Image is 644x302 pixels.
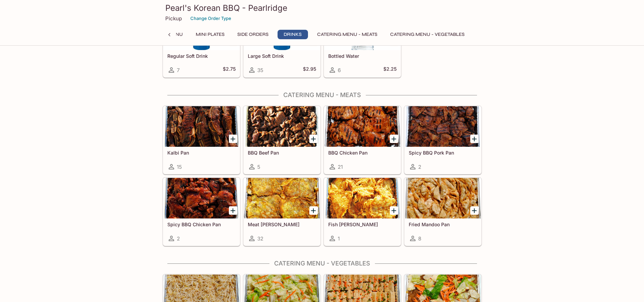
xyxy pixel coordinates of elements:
[163,106,240,147] div: Kalbi Pan
[257,164,260,170] span: 5
[313,30,381,39] button: Catering Menu - Meats
[243,178,320,246] a: Meat [PERSON_NAME]32
[418,164,421,170] span: 2
[163,178,240,218] div: Spicy BBQ Chicken Pan
[248,150,316,156] h5: BBQ Beef Pan
[383,66,397,74] h5: $2.25
[338,235,340,242] span: 1
[167,222,236,227] h5: Spicy BBQ Chicken Pan
[187,13,234,24] button: Change Order Type
[223,66,236,74] h5: $2.75
[243,106,320,174] a: BBQ Beef Pan5
[338,67,341,73] span: 6
[163,106,240,174] a: Kalbi Pan15
[405,106,481,147] div: Spicy BBQ Pork Pan
[244,106,320,147] div: BBQ Beef Pan
[309,206,318,215] button: Add Meat Jun Pan
[338,164,343,170] span: 21
[244,178,320,218] div: Meat Jun Pan
[229,206,237,215] button: Add Spicy BBQ Chicken Pan
[470,206,479,215] button: Add Fried Mandoo Pan
[418,235,421,242] span: 8
[386,30,468,39] button: Catering Menu - Vegetables
[167,150,236,156] h5: Kalbi Pan
[324,106,401,174] a: BBQ Chicken Pan21
[163,9,240,50] div: Regular Soft Drink
[328,150,397,156] h5: BBQ Chicken Pan
[163,178,240,246] a: Spicy BBQ Chicken Pan2
[390,206,398,215] button: Add Fish Jun Pan
[470,135,479,143] button: Add Spicy BBQ Pork Pan
[390,135,398,143] button: Add BBQ Chicken Pan
[404,178,481,246] a: Fried Mandoo Pan8
[248,222,316,227] h5: Meat [PERSON_NAME]
[409,150,477,156] h5: Spicy BBQ Pork Pan
[248,53,316,59] h5: Large Soft Drink
[165,3,479,13] h3: Pearl's Korean BBQ - Pearlridge
[257,235,263,242] span: 32
[177,164,182,170] span: 15
[328,222,397,227] h5: Fish [PERSON_NAME]
[167,53,236,59] h5: Regular Soft Drink
[244,9,320,50] div: Large Soft Drink
[309,135,318,143] button: Add BBQ Beef Pan
[234,30,272,39] button: Side Orders
[177,67,180,73] span: 7
[229,135,237,143] button: Add Kalbi Pan
[405,178,481,218] div: Fried Mandoo Pan
[303,66,316,74] h5: $2.95
[324,106,401,147] div: BBQ Chicken Pan
[257,67,263,73] span: 35
[324,9,401,50] div: Bottled Water
[278,30,308,39] button: Drinks
[165,15,182,22] p: Pickup
[324,178,401,246] a: Fish [PERSON_NAME]1
[163,91,482,99] h4: Catering Menu - Meats
[324,178,401,218] div: Fish Jun Pan
[177,235,180,242] span: 2
[404,106,481,174] a: Spicy BBQ Pork Pan2
[192,30,228,39] button: Mini Plates
[163,260,482,267] h4: Catering Menu - Vegetables
[328,53,397,59] h5: Bottled Water
[409,222,477,227] h5: Fried Mandoo Pan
